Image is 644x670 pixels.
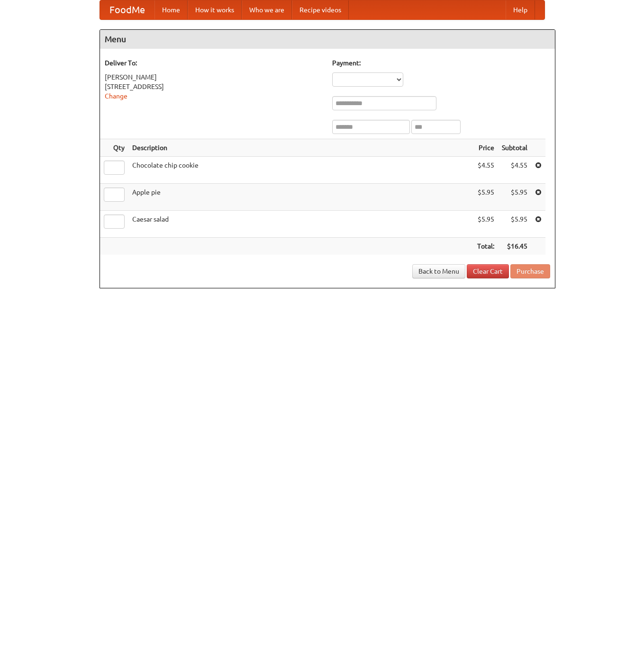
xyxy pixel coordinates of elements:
[412,264,465,278] a: Back to Menu
[473,211,498,238] td: $5.95
[473,184,498,211] td: $5.95
[128,139,473,157] th: Description
[128,211,473,238] td: Caesar salad
[154,0,188,19] a: Home
[242,0,292,19] a: Who we are
[473,139,498,157] th: Price
[100,0,154,19] a: FoodMe
[332,58,550,68] h5: Payment:
[105,82,323,91] div: [STREET_ADDRESS]
[498,157,531,184] td: $4.55
[498,211,531,238] td: $5.95
[105,72,323,82] div: [PERSON_NAME]
[473,157,498,184] td: $4.55
[506,0,535,19] a: Help
[100,30,555,49] h4: Menu
[105,92,127,100] a: Change
[128,184,473,211] td: Apple pie
[292,0,349,19] a: Recipe videos
[100,139,128,157] th: Qty
[128,157,473,184] td: Chocolate chip cookie
[498,139,531,157] th: Subtotal
[188,0,242,19] a: How it works
[498,184,531,211] td: $5.95
[510,264,550,278] button: Purchase
[105,58,323,68] h5: Deliver To:
[498,238,531,255] th: $16.45
[473,238,498,255] th: Total:
[467,264,509,278] a: Clear Cart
